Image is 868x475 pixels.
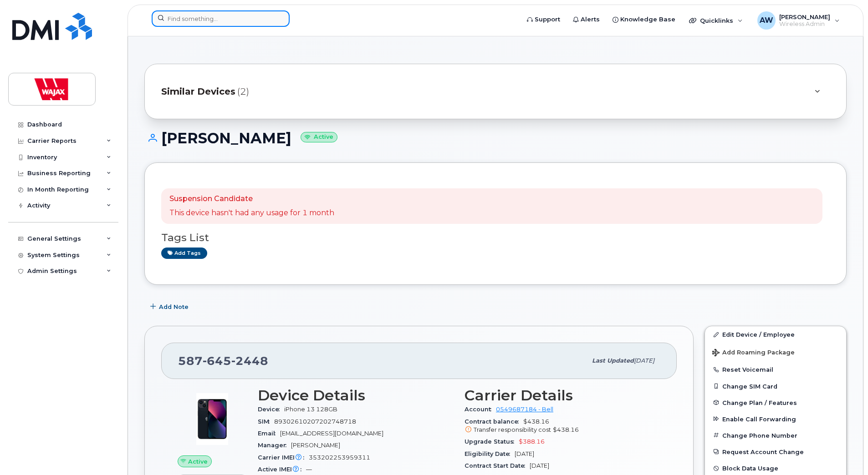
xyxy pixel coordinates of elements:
span: Change Plan / Features [722,399,797,406]
span: Contract balance [465,418,523,425]
small: Active [301,132,337,142]
span: Add Roaming Package [712,349,795,358]
button: Change Plan / Features [705,394,846,411]
span: [DATE] [515,450,534,457]
span: [PERSON_NAME] [291,442,340,449]
a: Add tags [161,248,207,259]
span: [DATE] [634,357,654,364]
span: Enable Call Forwarding [722,415,796,422]
span: (2) [237,85,249,98]
span: 587 [178,354,268,368]
button: Add Note [144,298,196,315]
span: $438.16 [553,426,579,433]
span: 2448 [231,354,268,368]
button: Enable Call Forwarding [705,411,846,427]
button: Change SIM Card [705,378,846,394]
span: Add Note [159,303,189,311]
span: Transfer responsibility cost [474,426,551,433]
span: [EMAIL_ADDRESS][DOMAIN_NAME] [280,430,383,437]
span: Contract Start Date [465,462,530,469]
span: 353202253959311 [309,454,370,461]
span: [DATE] [530,462,549,469]
button: Request Account Change [705,444,846,460]
button: Add Roaming Package [705,343,846,361]
span: Email [258,430,280,437]
h3: Device Details [258,387,454,404]
p: Suspension Candidate [169,194,334,204]
span: iPhone 13 128GB [284,406,337,413]
span: Active IMEI [258,466,306,473]
span: $438.16 [465,418,660,435]
span: Carrier IMEI [258,454,309,461]
span: Active [188,457,208,466]
span: Device [258,406,284,413]
span: 89302610207202748718 [274,418,356,425]
span: 645 [203,354,231,368]
span: SIM [258,418,274,425]
span: $388.16 [519,438,545,445]
span: Last updated [592,357,634,364]
img: image20231002-3703462-1ig824h.jpeg [185,392,240,446]
a: 0549687184 - Bell [496,406,553,413]
span: Manager [258,442,291,449]
span: Similar Devices [161,85,235,98]
h3: Carrier Details [465,387,660,404]
button: Reset Voicemail [705,361,846,378]
a: Edit Device / Employee [705,326,846,343]
p: This device hasn't had any usage for 1 month [169,208,334,218]
h1: [PERSON_NAME] [144,130,847,146]
span: Account [465,406,496,413]
button: Change Phone Number [705,427,846,444]
span: — [306,466,312,473]
span: Eligibility Date [465,450,515,457]
span: Upgrade Status [465,438,519,445]
h3: Tags List [161,232,830,243]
